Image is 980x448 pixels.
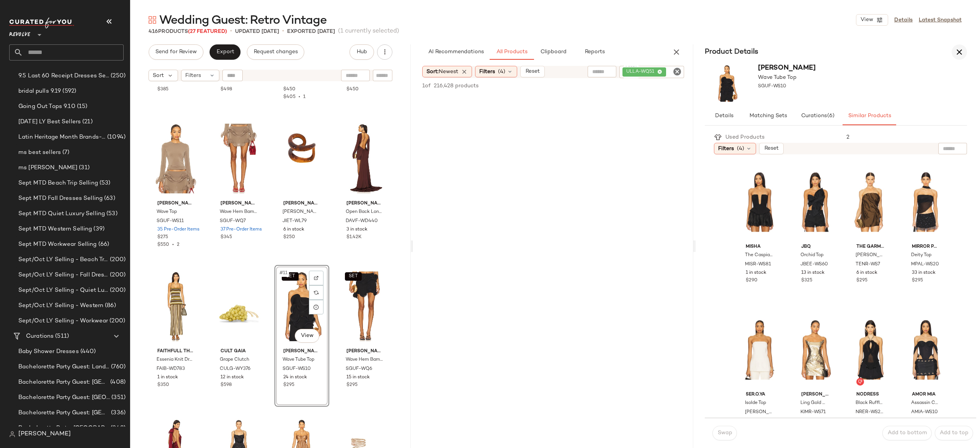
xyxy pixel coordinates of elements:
[746,277,758,284] span: $290
[98,179,111,188] span: (53)
[911,261,939,268] span: MPAL-WS20
[18,271,108,280] span: Sept/Oct LY Selling - Fall Dresses
[18,317,108,325] span: Sept/Oct LY Selling - Workwear
[314,276,318,280] img: svg%3e
[496,49,527,55] span: All Products
[856,14,888,26] button: View
[745,261,771,268] span: MISR-WS81
[295,329,319,343] button: View
[220,366,250,373] span: CULG-WY376
[746,244,774,250] span: MISHA
[911,252,931,259] span: Deity Top
[827,113,835,119] span: (6)
[759,143,784,154] button: Reset
[157,374,178,381] span: 1 in stock
[18,102,75,111] span: Going Out Tops 9.10
[856,261,880,268] span: TENR-WS7
[153,72,164,80] span: Sort
[220,356,249,363] span: Grape Clutch
[18,363,109,371] span: Bachelorette Party Guest: Landing Page
[746,391,774,398] span: SER.O.YA
[340,268,390,345] img: SGUF-WQ6_V1.jpg
[498,68,505,76] span: (4)
[157,200,194,207] span: [PERSON_NAME]
[77,164,90,172] span: (31)
[110,393,126,402] span: (351)
[18,286,108,295] span: Sept/Oct LY Selling - Quiet Luxe
[840,133,967,141] div: 2
[749,113,787,119] span: Matching Sets
[18,225,92,234] span: Sept MTD Western Selling
[109,72,126,80] span: (250)
[434,82,479,90] span: 216,428 products
[103,194,115,203] span: (63)
[149,29,158,34] span: 416
[286,274,295,279] span: SET
[346,200,384,207] span: [PERSON_NAME]
[801,391,829,398] span: [PERSON_NAME]
[18,72,109,80] span: 9.5 Last 60 Receipt Dresses Selling
[520,66,545,77] button: Reset
[220,218,246,225] span: SGUF-WQ7
[157,86,168,93] span: $385
[283,366,311,373] span: SGUF-WS10
[283,209,320,216] span: [PERSON_NAME]
[177,242,180,247] span: 2
[81,118,93,126] span: (21)
[220,209,257,216] span: Wave Hem Bamboo Skirt
[61,148,69,157] span: (7)
[911,400,939,407] span: Assassin Corset Top
[795,311,835,388] img: KIMR-WS71_V1.jpg
[277,268,327,345] img: SGUF-WS10_V1.jpg
[54,332,69,341] span: (511)
[426,68,458,76] span: Sort:
[185,72,201,80] span: Filters
[18,148,61,157] span: ms best sellers
[795,163,835,240] img: JBEE-WS60_V1.jpg
[428,49,483,55] span: AI Recommendations
[722,133,771,141] div: Used Products
[740,163,780,240] img: MISR-WS81_V1.jpg
[18,164,77,172] span: ms [PERSON_NAME]
[345,272,362,281] button: SET
[108,317,125,325] span: (200)
[169,242,177,247] span: •
[715,113,733,119] span: Details
[850,311,890,388] img: NRER-WS20_V1.jpg
[61,87,76,96] span: (592)
[584,49,604,55] span: Reports
[303,95,305,100] span: 1
[151,268,201,345] img: FAIB-WD783_V1.jpg
[540,49,566,55] span: Clipboard
[216,49,234,55] span: Export
[801,113,835,119] span: Curations
[109,424,126,433] span: (348)
[912,391,940,398] span: AMOR MIA
[109,409,126,417] span: (336)
[356,49,367,55] span: Hub
[9,26,30,40] span: Revolve
[801,270,825,276] span: 13 in stock
[92,225,105,234] span: (39)
[9,18,74,28] img: cfy_white_logo.C9jOOHJF.svg
[740,311,780,388] img: SERR-WS201_V1.jpg
[758,83,786,90] span: SGUF-WS10
[350,44,374,60] button: Hub
[220,86,232,93] span: $498
[230,27,232,36] span: •
[105,209,118,218] span: (53)
[906,311,946,388] img: AMIA-WS10_V1.jpg
[108,271,126,280] span: (200)
[758,64,816,72] span: [PERSON_NAME]
[220,348,258,355] span: Cult Gaia
[346,356,383,363] span: Wave Hem Bamboo Skirt
[188,29,227,34] span: (27 Featured)
[209,44,240,60] button: Export
[912,244,940,250] span: Mirror Palais
[626,69,657,75] span: ULLA-WQ51
[912,417,935,424] span: 12 in stock
[109,378,126,387] span: (408)
[346,209,383,216] span: Open Back Long Sleeve Mini Dress
[296,95,303,100] span: •
[856,252,884,259] span: [PERSON_NAME] Top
